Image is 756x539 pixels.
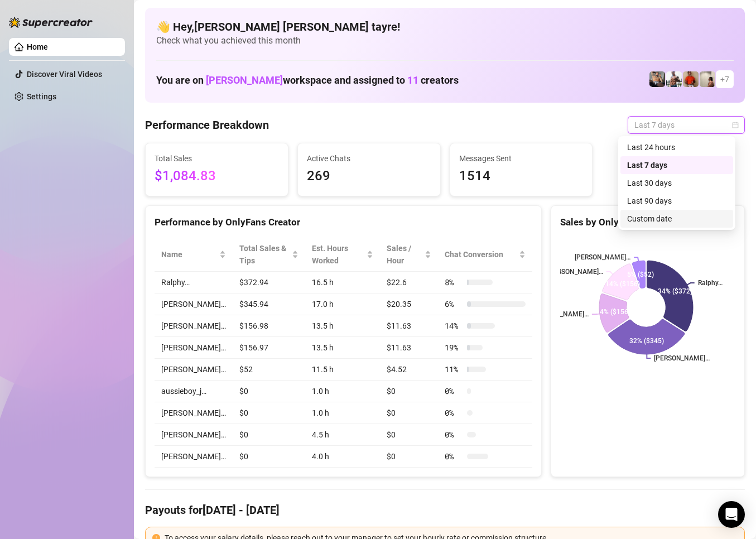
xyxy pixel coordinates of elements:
[155,315,233,337] td: [PERSON_NAME]…
[620,210,733,228] div: Custom date
[155,215,532,230] div: Performance by OnlyFans Creator
[533,310,589,318] text: [PERSON_NAME]…
[155,293,233,315] td: [PERSON_NAME]…
[627,213,726,225] div: Custom date
[445,298,463,310] span: 6 %
[155,272,233,293] td: Ralphy…
[387,242,423,267] span: Sales / Hour
[445,407,463,419] span: 0 %
[445,385,463,397] span: 0 %
[718,501,745,528] div: Open Intercom Messenger
[9,17,93,28] img: logo-BBDzfeDw.svg
[27,42,48,51] a: Home
[547,268,603,276] text: [PERSON_NAME]…
[156,74,459,86] h1: You are on workspace and assigned to creators
[305,337,380,359] td: 13.5 h
[445,450,463,463] span: 0 %
[307,152,431,165] span: Active Chats
[445,276,463,288] span: 8 %
[445,320,463,332] span: 14 %
[649,71,665,87] img: George
[233,315,305,337] td: $156.98
[683,71,699,87] img: Justin
[155,359,233,381] td: [PERSON_NAME]…
[239,242,290,267] span: Total Sales & Tips
[156,35,734,47] span: Check what you achieved this month
[654,354,710,362] text: [PERSON_NAME]…
[305,424,380,446] td: 4.5 h
[155,446,233,468] td: [PERSON_NAME]…
[560,215,735,230] div: Sales by OnlyFans Creator
[145,117,269,133] h4: Performance Breakdown
[155,166,279,187] span: $1,084.83
[305,381,380,402] td: 1.0 h
[720,73,729,85] span: + 7
[305,402,380,424] td: 1.0 h
[380,446,439,468] td: $0
[627,177,726,189] div: Last 30 days
[156,19,734,35] h4: 👋 Hey, [PERSON_NAME] [PERSON_NAME] tayre !
[233,381,305,402] td: $0
[233,238,305,272] th: Total Sales & Tips
[459,166,584,187] span: 1514
[380,337,439,359] td: $11.63
[233,424,305,446] td: $0
[732,122,739,128] span: calendar
[620,174,733,192] div: Last 30 days
[233,402,305,424] td: $0
[380,424,439,446] td: $0
[698,279,723,287] text: Ralphy…
[445,429,463,441] span: 0 %
[233,272,305,293] td: $372.94
[312,242,364,267] div: Est. Hours Worked
[380,359,439,381] td: $4.52
[305,293,380,315] td: 17.0 h
[233,293,305,315] td: $345.94
[145,502,745,518] h4: Payouts for [DATE] - [DATE]
[305,315,380,337] td: 13.5 h
[620,138,733,156] div: Last 24 hours
[627,195,726,207] div: Last 90 days
[407,74,418,86] span: 11
[445,341,463,354] span: 19 %
[627,159,726,171] div: Last 7 days
[161,248,217,261] span: Name
[27,70,102,79] a: Discover Viral Videos
[233,337,305,359] td: $156.97
[27,92,56,101] a: Settings
[305,446,380,468] td: 4.0 h
[233,446,305,468] td: $0
[620,156,733,174] div: Last 7 days
[445,363,463,376] span: 11 %
[627,141,726,153] div: Last 24 hours
[620,192,733,210] div: Last 90 days
[155,238,233,272] th: Name
[155,152,279,165] span: Total Sales
[380,381,439,402] td: $0
[445,248,517,261] span: Chat Conversion
[155,337,233,359] td: [PERSON_NAME]…
[305,272,380,293] td: 16.5 h
[380,272,439,293] td: $22.6
[307,166,431,187] span: 269
[700,71,715,87] img: Ralphy
[305,359,380,381] td: 11.5 h
[438,238,532,272] th: Chat Conversion
[380,402,439,424] td: $0
[155,424,233,446] td: [PERSON_NAME]…
[155,381,233,402] td: aussieboy_j…
[155,402,233,424] td: [PERSON_NAME]…
[206,74,283,86] span: [PERSON_NAME]
[380,293,439,315] td: $20.35
[666,71,682,87] img: JUSTIN
[634,117,738,133] span: Last 7 days
[575,253,630,261] text: [PERSON_NAME]…
[380,238,439,272] th: Sales / Hour
[459,152,584,165] span: Messages Sent
[233,359,305,381] td: $52
[380,315,439,337] td: $11.63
